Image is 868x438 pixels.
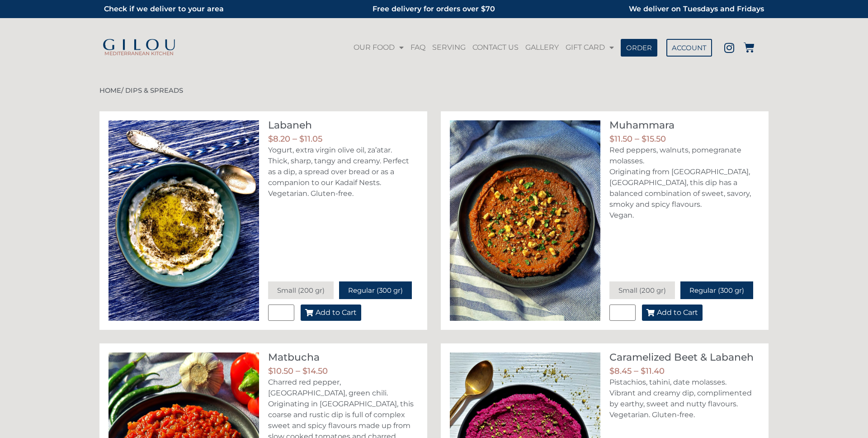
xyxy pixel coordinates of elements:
bdi: 8.20 [268,134,290,144]
span: $ [302,366,307,376]
span: – [296,365,300,376]
input: Product quantity [268,305,294,321]
a: SERVING [430,37,468,58]
span: ACCOUNT [672,44,707,51]
a: CONTACT US [470,37,521,58]
nav: Menu [350,37,617,58]
p: Yogurt, extra virgin olive oil, za’atar. Thick, sharp, tangy and creamy. Perfect as a dip, a spre... [268,145,419,199]
bdi: 11.50 [609,134,632,144]
span: $ [609,366,614,376]
a: ACCOUNT [666,39,712,57]
h2: MEDITERRANEAN KITCHEN [99,51,179,56]
span: Pistachios, tahini, date molasses. [609,378,726,386]
span: ORDER [626,44,652,51]
bdi: 11.40 [641,366,665,376]
nav: Breadcrumb [99,86,769,95]
span: $ [268,366,273,376]
a: Check if we deliver to your area [104,5,224,13]
h1: Muhammara [609,119,675,131]
span: $ [268,134,273,144]
img: Gilou Logo [102,39,176,52]
h1: Caramelized Beet & Labaneh [609,351,754,363]
a: GALLERY [523,37,561,58]
span: – [635,133,639,144]
span: Regular (300 gr) [348,286,403,295]
a: HOME [99,86,121,95]
span: $ [299,134,304,144]
bdi: 10.50 [268,366,293,376]
a: FAQ [408,37,428,58]
h2: Free delivery for orders over $70 [327,2,541,16]
img: Muhammara [450,120,600,321]
span: Regular (300 gr) [689,286,744,295]
span: $ [641,366,646,376]
span: Small (200 gr) [277,286,325,295]
span: Small (200 gr) [618,286,666,295]
input: Product quantity [609,305,636,321]
span: Add to Cart [316,309,357,316]
a: GIFT CARD [563,37,616,58]
bdi: 11.05 [299,134,322,144]
a: ORDER [621,39,657,57]
bdi: 8.45 [609,366,632,376]
span: $ [609,134,614,144]
h1: Matbucha [268,351,320,363]
h2: We deliver on Tuesdays and Fridays [550,2,764,16]
button: Add to Cart [301,305,361,321]
h1: Labaneh [268,119,312,131]
a: OUR FOOD [351,37,406,58]
span: $ [642,134,646,144]
button: Add to Cart [642,305,703,321]
span: Add to Cart [657,309,698,316]
span: – [634,365,638,376]
p: Vibrant and creamy dip, complimented by earthy, sweet and nutty flavours. Vegetarian. Gluten-free. [609,377,760,420]
img: Labaneh [108,120,259,321]
span: – [292,133,297,144]
bdi: 15.50 [642,134,666,144]
bdi: 14.50 [302,366,328,376]
span: Red peppers, walnuts, pomegranate molasses. [609,146,741,165]
p: Originating from [GEOGRAPHIC_DATA], [GEOGRAPHIC_DATA], this dip has a balanced combination of swe... [609,145,760,221]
